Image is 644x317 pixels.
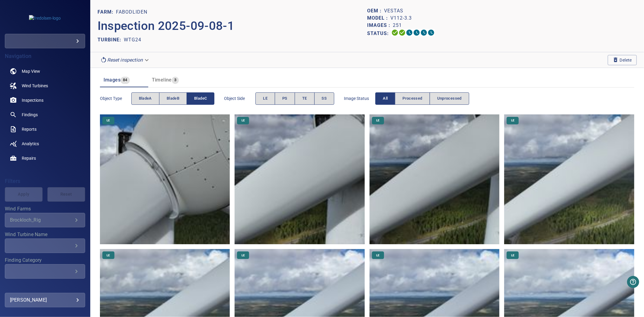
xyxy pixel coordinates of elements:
[375,92,395,105] button: All
[314,92,335,105] button: SS
[393,22,402,29] p: 251
[391,29,399,36] svg: Uploading 100%
[224,95,255,101] span: Object Side
[5,122,85,136] a: reports noActive
[5,136,85,151] a: analytics noActive
[367,7,384,14] p: OEM :
[430,92,469,105] button: Unprocessed
[104,77,120,83] span: Images
[399,29,406,36] svg: Data Formatted 100%
[167,95,179,102] span: bladeB
[5,232,85,237] label: Wind Turbine Name
[263,95,268,102] span: LE
[98,55,152,65] div: Reset inspection
[508,118,518,123] span: LE
[428,29,435,36] svg: Classification 0%
[608,55,637,65] button: Delete
[5,53,85,59] h4: Navigation
[5,34,85,48] div: fredolsen
[367,14,390,22] p: Model :
[5,151,85,165] a: repairs noActive
[194,95,207,102] span: bladeC
[238,118,248,123] span: LE
[390,14,412,22] p: V112-3.3
[22,126,37,132] span: Reports
[139,95,152,102] span: bladeA
[344,95,375,101] span: Image Status
[5,178,85,184] h4: Filters
[103,253,114,258] span: LE
[10,217,73,223] div: Brockloch_Rig
[5,264,85,279] div: Finding Category
[22,68,40,74] span: Map View
[437,95,462,102] span: Unprocessed
[103,118,114,123] span: LE
[5,213,85,227] div: Wind Farms
[508,253,518,258] span: LE
[406,29,413,36] svg: Selecting 0%
[5,64,85,78] a: map noActive
[131,92,215,105] div: objectType
[29,15,61,21] img: fredolsen-logo
[22,112,38,118] span: Findings
[255,92,275,105] button: LE
[5,258,85,263] label: Finding Category
[295,92,315,105] button: TE
[275,92,295,105] button: PS
[255,92,334,105] div: objectSide
[420,29,428,36] svg: Matching 0%
[116,8,147,16] p: Fabodliden
[375,92,469,105] div: imageStatus
[5,93,85,107] a: inspections noActive
[5,78,85,93] a: windturbines noActive
[5,107,85,122] a: findings noActive
[322,95,327,102] span: SS
[373,118,383,123] span: LE
[384,7,403,14] p: Vestas
[373,253,383,258] span: LE
[107,57,143,63] em: Reset inspection
[402,95,422,102] span: Processed
[395,92,430,105] button: Processed
[98,36,124,43] p: TURBINE:
[5,239,85,253] div: Wind Turbine Name
[367,29,391,38] p: Status:
[10,295,80,305] div: [PERSON_NAME]
[383,95,388,102] span: All
[282,95,287,102] span: PS
[613,57,632,63] span: Delete
[22,97,43,103] span: Inspections
[172,77,179,84] span: 3
[187,92,214,105] button: bladeC
[98,17,367,35] p: Inspection 2025-09-08-1
[302,95,307,102] span: TE
[22,141,39,147] span: Analytics
[120,77,130,84] span: 84
[238,253,248,258] span: LE
[367,22,393,29] p: Images :
[5,207,85,211] label: Wind Farms
[100,95,131,101] span: Object type
[159,92,187,105] button: bladeB
[131,92,159,105] button: bladeA
[98,8,116,16] p: FARM:
[413,29,420,36] svg: ML Processing 0%
[124,36,141,43] p: WTG24
[152,77,172,83] span: Timeline
[22,83,48,89] span: Wind Turbines
[22,155,36,161] span: Repairs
